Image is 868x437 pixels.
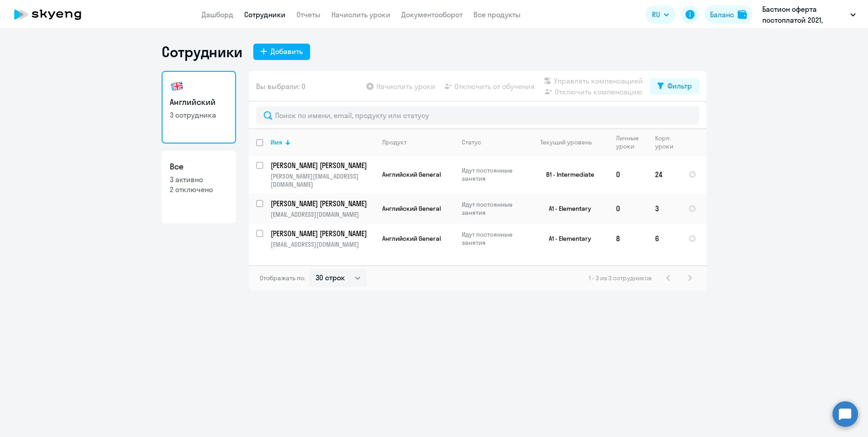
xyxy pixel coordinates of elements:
td: 0 [609,194,648,223]
div: Корп. уроки [655,134,673,150]
p: Идут постоянные занятия [462,166,524,183]
button: Балансbalance [705,5,752,24]
span: Английский General [382,170,441,179]
a: Сотрудники [244,10,286,19]
p: [PERSON_NAME] [PERSON_NAME] [271,228,373,238]
p: [EMAIL_ADDRESS][DOMAIN_NAME] [271,210,375,218]
a: [PERSON_NAME] [PERSON_NAME] [271,160,375,170]
div: Корп. уроки [655,134,681,150]
a: Дашборд [202,10,233,19]
a: Документооборот [401,10,463,19]
a: Отчеты [296,10,321,19]
a: [PERSON_NAME] [PERSON_NAME] [271,199,375,209]
button: Фильтр [650,78,699,94]
div: Продукт [382,138,454,146]
span: 1 - 3 из 3 сотрудников [589,274,652,282]
p: 3 активно [170,174,228,184]
a: Английский3 сотрудника [162,71,236,144]
div: Статус [462,138,481,146]
td: 3 [648,194,681,223]
div: Фильтр [667,80,692,91]
td: 24 [648,155,681,194]
p: [PERSON_NAME] [PERSON_NAME] [271,160,373,170]
div: Текущий уровень [540,138,592,146]
a: [PERSON_NAME] [PERSON_NAME] [271,228,375,238]
input: Поиск по имени, email, продукту или статусу [256,106,699,124]
td: A1 - Elementary [524,194,609,223]
p: [PERSON_NAME] [PERSON_NAME] [271,199,373,209]
img: balance [738,10,747,19]
button: Бастион оферта постоплатой 2021, БАСТИОН, АО [758,4,860,25]
td: A1 - Elementary [524,223,609,253]
span: RU [652,9,660,20]
button: RU [646,5,676,24]
td: B1 - Intermediate [524,155,609,194]
div: Текущий уровень [532,138,608,146]
p: [PERSON_NAME][EMAIL_ADDRESS][DOMAIN_NAME] [271,172,375,189]
a: Начислить уроки [331,10,390,19]
p: Бастион оферта постоплатой 2021, БАСТИОН, АО [762,4,847,25]
span: Английский General [382,204,441,213]
h3: Английский [170,96,228,108]
button: Добавить [253,44,310,60]
div: Личные уроки [616,134,639,150]
td: 0 [609,155,648,194]
div: Личные уроки [616,134,647,150]
td: 8 [609,223,648,253]
span: Отображать по: [260,274,306,282]
h1: Сотрудники [162,43,242,61]
p: 2 отключено [170,184,228,194]
div: Добавить [271,46,303,57]
div: Статус [462,138,524,146]
h3: Все [170,161,228,173]
p: 3 сотрудника [170,110,228,120]
p: Идут постоянные занятия [462,200,524,217]
div: Баланс [710,9,734,20]
div: Имя [271,138,375,146]
p: Идут постоянные занятия [462,230,524,247]
p: [EMAIL_ADDRESS][DOMAIN_NAME] [271,240,375,248]
div: Имя [271,138,282,146]
a: Все3 активно2 отключено [162,151,236,223]
img: english [170,79,184,94]
span: Английский General [382,234,441,243]
a: Все продукты [473,10,521,19]
td: 6 [648,223,681,253]
span: Вы выбрали: 0 [256,81,306,92]
div: Продукт [382,138,407,146]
